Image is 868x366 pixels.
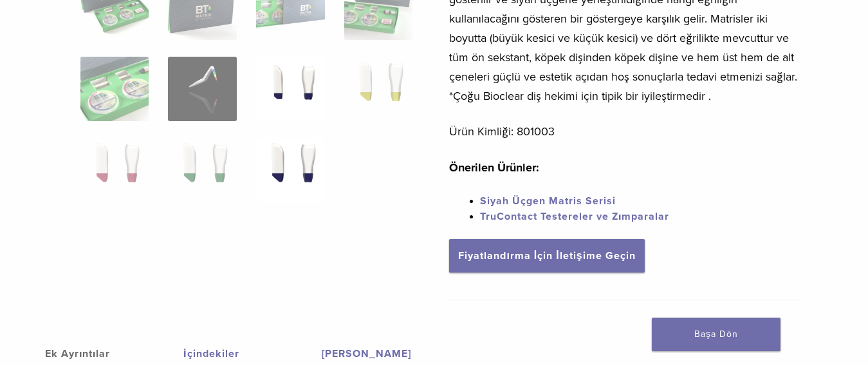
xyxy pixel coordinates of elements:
[694,329,738,340] font: Başa Dön
[458,249,635,262] font: Fiyatlandırma İçin İletişime Geçin
[168,138,237,202] img: Siyah Üçgen (BT) Kiti - Resim 10
[168,57,237,121] img: Siyah Üçgen (BT) Kiti - Resim 6
[183,347,239,360] font: İçindekiler
[80,138,149,202] img: Siyah Üçgen (BT) Kiti - Resim 9
[652,318,780,351] a: Başa Dön
[80,57,149,121] img: Siyah Üçgen (BT) Kiti - Resim 5
[480,195,616,207] a: Siyah Üçgen Matris Serisi
[45,347,110,360] font: Ek Ayrıntılar
[480,210,669,223] a: TruContact Testereler ve Zımparalar
[256,138,325,202] img: Siyah Üçgen (BT) Kiti - Resim 11
[449,89,711,103] font: *Çoğu Bioclear diş hekimi için tipik bir iyileştirmedir .
[449,239,644,273] a: Fiyatlandırma İçin İletişime Geçin
[449,160,539,175] font: Önerilen Ürünler:
[449,124,555,139] font: Ürün Kimliği: 801003
[344,57,413,121] img: Siyah Üçgen (BT) Kiti - Resim 8
[322,347,411,360] font: [PERSON_NAME]
[256,57,325,121] img: Siyah Üçgen (BT) Kiti - Resim 7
